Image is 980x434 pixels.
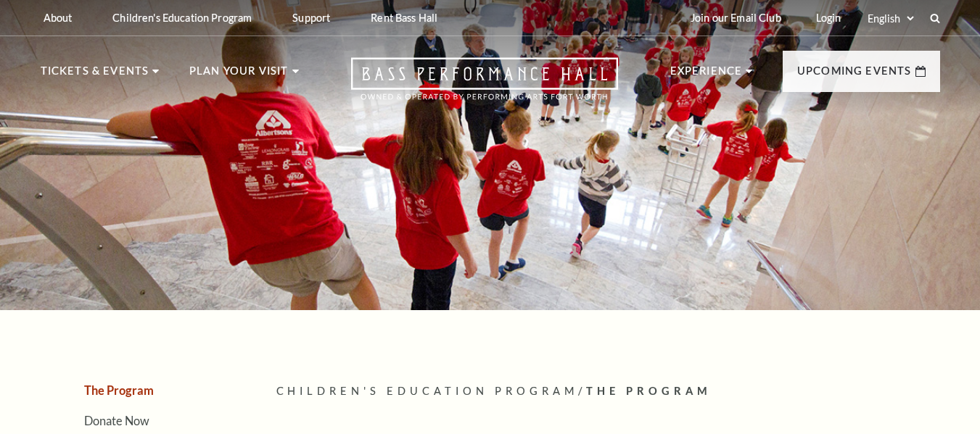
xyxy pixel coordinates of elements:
[276,383,940,401] p: /
[586,385,712,397] span: The Program
[189,62,289,88] p: Plan Your Visit
[670,62,743,88] p: Experience
[292,12,330,24] p: Support
[371,12,437,24] p: Rent Bass Hall
[797,62,912,88] p: Upcoming Events
[84,414,149,427] a: Donate Now
[112,12,252,24] p: Children's Education Program
[276,385,579,397] span: Children's Education Program
[865,12,916,25] select: Select:
[41,62,149,88] p: Tickets & Events
[84,383,154,397] a: The Program
[44,12,73,24] p: About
